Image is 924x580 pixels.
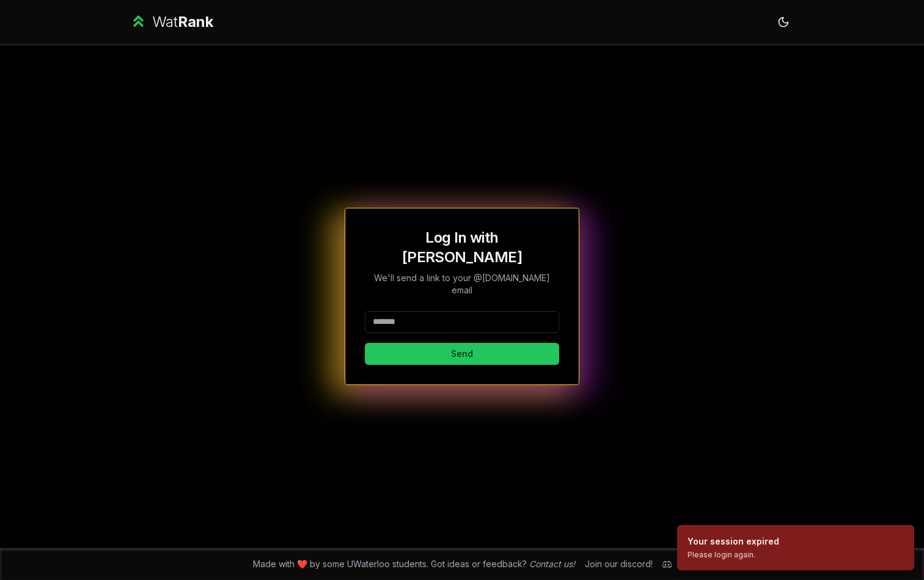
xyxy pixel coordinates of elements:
span: Made with ❤️ by some UWaterloo students. Got ideas or feedback? [253,558,575,570]
div: Join our discord! [585,558,653,570]
div: Wat [152,12,213,32]
div: Please login again. [687,550,779,560]
p: We'll send a link to your @[DOMAIN_NAME] email [365,272,559,296]
button: Send [365,343,559,365]
a: WatRank [130,12,213,32]
span: Rank [178,13,213,31]
h1: Log In with [PERSON_NAME] [365,228,559,267]
div: Your session expired [687,535,779,548]
a: Contact us! [529,559,575,569]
